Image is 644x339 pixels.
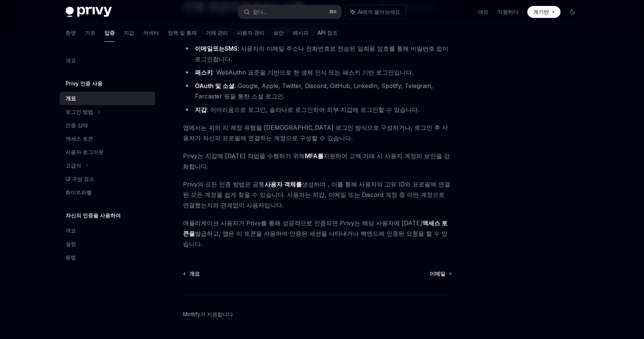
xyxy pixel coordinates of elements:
font: 데모 [478,9,489,15]
a: 패스키 [195,69,213,76]
font: 지갑 [195,106,207,113]
font: : Google, Apple, Twitter, Discord, GitHub, LinkedIn, Spotify, Telegram, Farcaster 등을 통한 소셜 로그인. [195,82,433,100]
font: 설정 [66,241,76,247]
font: 개요 [66,57,76,63]
a: 레시피 [293,24,309,42]
font: 애플리케이션 사용자가 Privy를 통해 성공적으로 인증되면 Privy는 해당 사용자에 [DATE] [183,219,422,227]
a: 데모 [478,8,489,16]
font: : 사용자의 이메일 주소나 전화번호로 전송된 일회용 암호를 통해 비밀번호 없이 로그인합니다. [195,45,448,63]
font: : WebAuthn 표준을 기반으로 한 생체 인식 또는 패스키 기반 로그인입니다. [213,69,413,76]
font: 화이트라벨 [66,189,92,195]
a: 화이트라벨 [60,186,155,199]
font: 개요 [66,227,76,233]
font: 개요 [189,270,200,277]
font: 찾다... [253,9,266,15]
a: 정책 및 통제 [168,24,197,42]
font: 로그인 방법 [66,109,93,115]
font: K [334,9,337,15]
a: 커넥터 [143,24,159,42]
a: 개요 [184,270,200,277]
font: Privy의 모든 인증 방법은 공통 [183,181,265,188]
font: API 참조 [318,29,338,36]
font: 보안 [274,29,284,36]
a: Mintlify가 지원합니다 [183,311,233,318]
font: 인증 상태 [66,122,88,128]
button: AI에게 물어보세요 [345,5,405,19]
a: 보안 [274,24,284,42]
a: 이메일 [195,45,213,53]
font: 이메일 [430,270,445,277]
a: 개요 [60,92,155,105]
font: 계기반 [533,9,549,15]
font: 정책 및 통제 [168,29,197,36]
a: 지갑 [195,106,207,114]
font: UI 구성 요소 [66,176,94,182]
a: 계기반 [527,6,561,18]
font: 발급하고, 앱은 이 토큰을 사용하여 인증된 세션을 나타내거나 백엔드에 인증된 요청을 할 수 있습니다. [183,230,448,248]
a: 사용자 로그아웃 [60,145,155,159]
font: 기초 [85,29,95,36]
a: 설정 [60,237,155,251]
font: AI에게 물어보세요 [358,9,400,15]
font: 지갑 [124,29,134,36]
a: API 참조 [318,24,338,42]
font: 거래 관리 [206,29,228,36]
a: 이메일 [430,270,451,277]
font: Privy는 지갑에 [DATE] 작업을 수행하기 위해 [183,152,305,160]
font: 액세스 토큰 [66,135,93,142]
button: 찾다...⌘K [239,5,341,19]
font: 환영 [66,29,76,36]
font: 앱에서는 위의 각 계정 유형을 [DEMOGRAPHIC_DATA] 로그인 방식으로 구성하거나, 로그인 후 사용자가 자신의 프로필에 연결하는 계정으로 구성할 수 있습니다. [183,124,448,142]
a: 거래 관리 [206,24,228,42]
font: ⌘ [329,9,334,15]
a: 개요 [60,54,155,67]
font: 또는 [213,45,225,52]
font: 사용자 관리 [237,29,265,36]
a: 용법 [60,251,155,264]
a: 개요 [60,224,155,237]
a: 입증 [104,24,115,42]
font: 사용자 로그아웃 [66,149,104,155]
a: MFA를 [305,152,323,160]
font: 고급의 [66,162,81,169]
a: 액세스 토큰 [60,132,155,145]
a: SMS [225,45,237,53]
a: 지원하다 [498,8,518,16]
font: 자신의 인증을 사용하여 [66,212,121,219]
font: Privy 인증 사용 [66,80,102,87]
img: 어두운 로고 [66,7,112,17]
font: 개요 [66,95,76,101]
a: OAuth 및 소셜 [195,82,234,90]
a: 기초 [85,24,95,42]
font: MFA를 [305,152,323,160]
a: 사용자 관리 [237,24,265,42]
font: 생성하며 , 이를 통해 사용자의 고유 ID와 프로필에 연결된 모든 계정을 쉽게 찾을 수 있습니다. 사용자는 지갑, 이메일 또는 Discord 계정 중 어떤 계정으로 연결했는지... [183,181,450,209]
a: 사용자 객체를 [265,181,302,188]
a: UI 구성 요소 [60,172,155,186]
button: 다크 모드 전환 [566,6,578,18]
font: 입증 [104,29,115,36]
font: 커넥터 [143,29,159,36]
font: 지원하다 [498,9,518,15]
font: 용법 [66,254,76,260]
font: 레시피 [293,29,309,36]
font: : 이더리움으로 로그인, 솔라나로 로그인하여 외부 지갑에 로그인할 수 있습니다. [207,106,419,113]
a: 인증 상태 [60,119,155,132]
a: 환영 [66,24,76,42]
a: 지갑 [124,24,134,42]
